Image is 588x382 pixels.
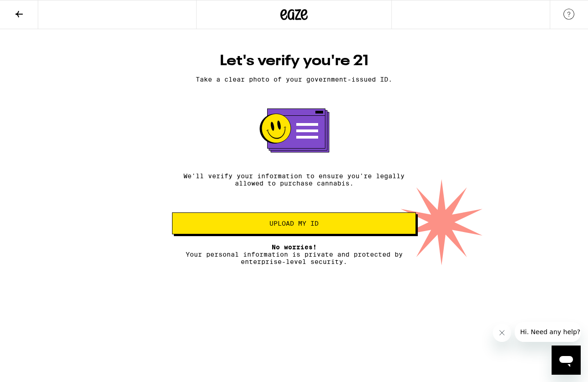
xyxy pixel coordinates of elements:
[172,172,416,187] p: We'll verify your information to ensure you're legally allowed to purchase cannabis.
[493,324,511,342] iframe: Close message
[172,212,416,234] button: Upload my ID
[172,76,416,83] p: Take a clear photo of your government-issued ID.
[269,220,319,227] span: Upload my ID
[272,243,317,251] span: No worries!
[172,243,416,265] p: Your personal information is private and protected by enterprise-level security.
[515,322,581,342] iframe: Message from company
[172,52,416,70] h1: Let's verify you're 21
[552,346,581,375] iframe: Button to launch messaging window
